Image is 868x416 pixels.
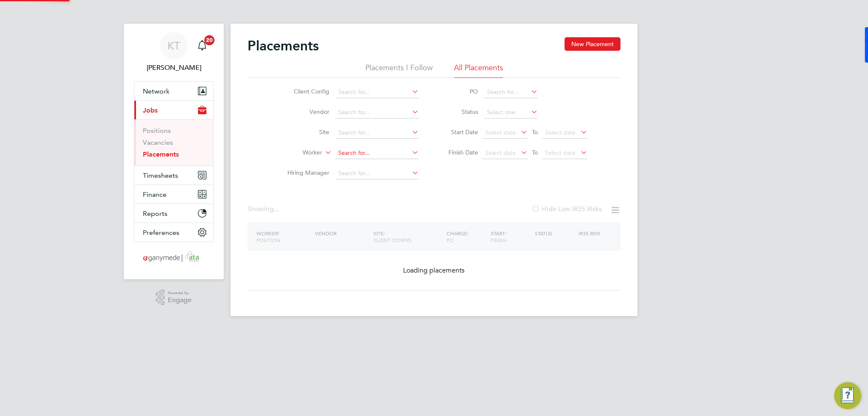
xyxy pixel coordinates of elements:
[248,205,281,214] div: Showing
[281,88,329,95] label: Client Config
[529,127,540,138] span: To
[134,82,213,100] button: Network
[143,127,171,135] a: Positions
[529,147,540,158] span: To
[454,63,503,78] li: All Placements
[134,204,213,223] button: Reports
[565,37,620,51] button: New Placement
[440,88,478,95] label: PO
[531,205,602,213] label: Hide Low IR35 Risks
[335,107,419,118] input: Search for...
[545,129,576,136] span: Select date
[134,185,213,204] button: Finance
[143,138,173,146] a: Vacancies
[134,223,213,242] button: Preferences
[248,37,319,54] h2: Placements
[440,149,478,156] label: Finish Date
[167,40,180,51] span: KT
[281,169,329,176] label: Hiring Manager
[134,63,214,73] span: Katie Townend
[834,382,861,409] button: Engage Resource Center
[134,166,213,185] button: Timesheets
[281,128,329,136] label: Site
[485,129,516,136] span: Select date
[134,101,213,119] button: Jobs
[168,289,192,297] span: Powered by
[335,168,419,179] input: Search for...
[365,63,433,78] li: Placements I Follow
[143,229,179,237] span: Preferences
[204,35,214,45] span: 20
[134,119,213,165] div: Jobs
[484,86,538,98] input: Search for...
[143,209,167,218] span: Reports
[143,190,167,198] span: Finance
[440,128,478,136] label: Start Date
[143,150,179,158] a: Placements
[484,107,538,118] input: Select one
[273,149,322,157] label: Worker
[274,205,279,213] span: ...
[134,251,214,264] a: Go to home page
[485,149,516,157] span: Select date
[545,149,576,157] span: Select date
[156,289,192,306] a: Powered byEngage
[335,86,419,98] input: Search for...
[194,32,211,59] a: 20
[124,24,224,279] nav: Main navigation
[440,108,478,116] label: Status
[281,108,329,116] label: Vendor
[141,251,207,264] img: ganymedesolutions-logo-retina.png
[143,106,158,114] span: Jobs
[335,127,419,139] input: Search for...
[143,171,178,179] span: Timesheets
[143,87,170,95] span: Network
[335,147,419,159] input: Search for...
[134,32,214,73] a: KT[PERSON_NAME]
[168,297,192,304] span: Engage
